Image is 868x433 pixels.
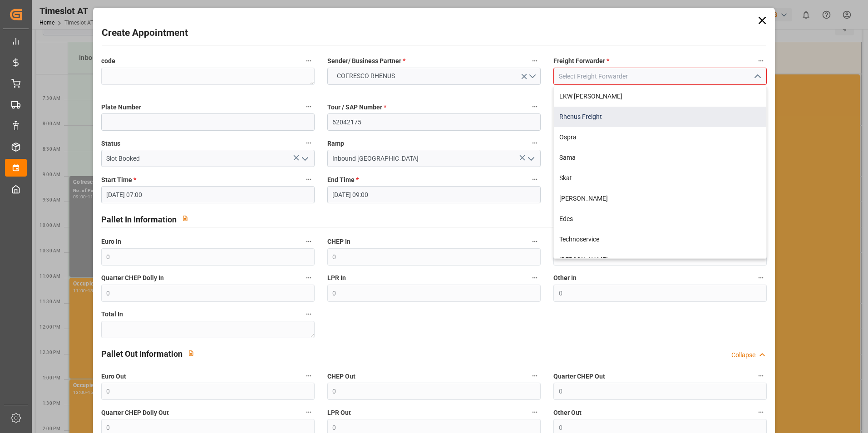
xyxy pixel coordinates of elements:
span: Euro In [101,237,121,246]
div: Collapse [731,350,755,360]
button: LPR Out [529,406,541,418]
div: Sama [554,148,766,168]
span: Quarter CHEP Dolly In [101,273,164,283]
h2: Pallet Out Information [101,348,182,360]
button: LPR In [529,272,541,284]
span: Status [101,139,120,148]
button: Ramp [529,137,541,149]
span: CHEP Out [327,372,355,381]
span: LPR Out [327,408,351,418]
button: Other Out [755,406,767,418]
div: LKW [PERSON_NAME] [554,86,766,107]
span: CHEP In [327,237,350,246]
span: End Time [327,175,359,185]
button: View description [177,210,194,227]
button: Total In [303,308,315,320]
button: Sender/ Business Partner * [529,55,541,67]
button: open menu [327,68,541,85]
button: close menu [750,69,764,84]
span: Ramp [327,139,344,148]
span: Quarter CHEP Dolly Out [101,408,169,418]
h2: Pallet In Information [101,213,177,226]
span: Quarter CHEP Out [553,372,605,381]
button: Status [303,137,315,149]
input: DD-MM-YYYY HH:MM [101,186,315,203]
span: Start Time [101,175,136,185]
button: open menu [297,152,311,166]
span: Other In [553,273,577,283]
input: Type to search/select [101,150,315,167]
button: Euro In [303,236,315,247]
span: Plate Number [101,103,141,112]
button: Freight Forwarder * [755,55,767,67]
button: code [303,55,315,67]
input: Type to search/select [327,150,541,167]
button: Start Time * [303,173,315,185]
div: Technoservice [554,229,766,250]
div: Ospra [554,127,766,148]
span: Total In [101,310,123,319]
span: Euro Out [101,372,126,381]
button: Euro Out [303,370,315,382]
button: End Time * [529,173,541,185]
input: DD-MM-YYYY HH:MM [327,186,541,203]
input: Select Freight Forwarder [553,68,767,85]
button: View description [182,344,200,362]
div: Edes [554,209,766,229]
h2: Create Appointment [102,26,188,40]
div: [PERSON_NAME] [554,250,766,270]
div: Skat [554,168,766,188]
span: Other Out [553,408,582,418]
button: CHEP Out [529,370,541,382]
span: code [101,56,115,66]
button: open menu [524,152,538,166]
button: Quarter CHEP Dolly Out [303,406,315,418]
div: [PERSON_NAME] [554,188,766,209]
div: Rhenus Freight [554,107,766,127]
button: Quarter CHEP Out [755,370,767,382]
button: Quarter CHEP Dolly In [303,272,315,284]
button: Other In [755,272,767,284]
button: Plate Number [303,101,315,113]
span: Sender/ Business Partner [327,56,405,66]
button: Tour / SAP Number * [529,101,541,113]
button: CHEP In [529,236,541,247]
span: COFRESCO RHENUS [332,71,399,81]
span: Freight Forwarder [553,56,609,66]
span: LPR In [327,273,346,283]
span: Tour / SAP Number [327,103,386,112]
